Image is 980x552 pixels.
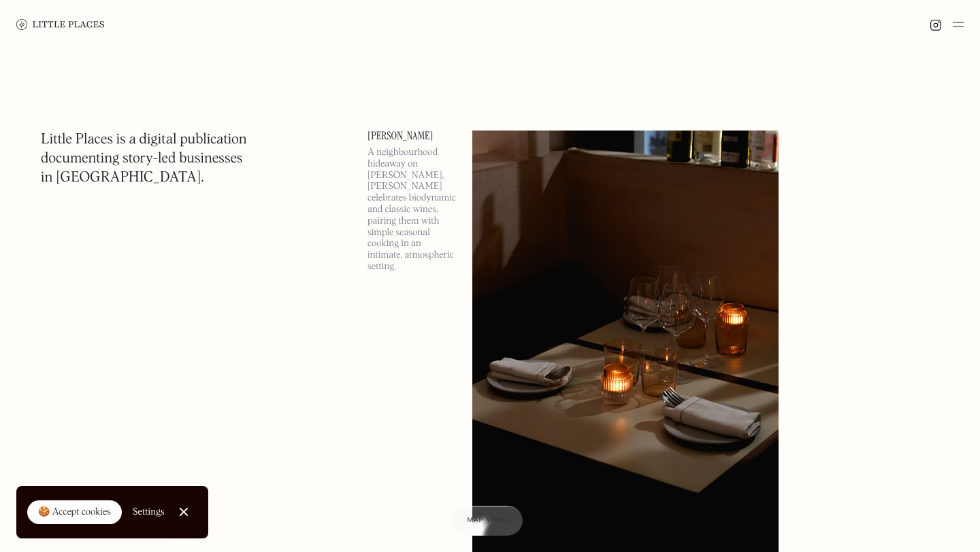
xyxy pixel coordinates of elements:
a: [PERSON_NAME] [367,131,456,141]
a: 🍪 Accept cookies [27,500,122,525]
a: Map view [451,506,523,536]
div: Close Cookie Popup [183,512,184,513]
span: Map view [468,517,507,524]
h1: Little Places is a digital publication documenting story-led businesses in [GEOGRAPHIC_DATA]. [41,131,247,188]
div: 🍪 Accept cookies [38,506,111,519]
a: Close Cookie Popup [170,498,197,525]
div: Settings [133,507,165,517]
a: Settings [133,497,165,528]
p: A neighbourhood hideaway on [PERSON_NAME], [PERSON_NAME] celebrates biodynamic and classic wines,... [367,147,456,273]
